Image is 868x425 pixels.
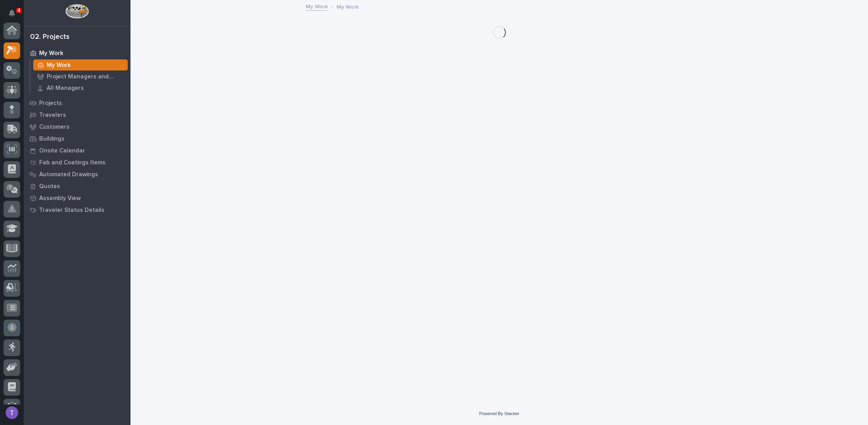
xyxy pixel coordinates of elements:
[24,204,130,216] a: Traveler Status Details
[39,147,85,154] p: Onsite Calendar
[39,171,98,178] p: Automated Drawings
[337,2,359,11] p: My Work
[24,180,130,192] a: Quotes
[30,59,130,71] a: My Work
[30,33,70,42] div: 02. Projects
[4,5,20,21] button: Notifications
[306,2,328,11] a: My Work
[39,159,106,166] p: Fab and Coatings Items
[39,50,63,57] p: My Work
[30,71,130,82] a: Project Managers and Engineers
[39,112,66,119] p: Travelers
[47,62,71,69] p: My Work
[24,192,130,204] a: Assembly View
[24,145,130,156] a: Onsite Calendar
[479,411,519,416] a: Powered By Stacker
[39,207,104,214] p: Traveler Status Details
[47,85,84,92] p: All Managers
[24,133,130,145] a: Buildings
[24,168,130,180] a: Automated Drawings
[39,100,62,107] p: Projects
[65,4,89,19] img: Workspace Logo
[24,156,130,168] a: Fab and Coatings Items
[24,121,130,133] a: Customers
[39,124,70,131] p: Customers
[47,73,125,80] p: Project Managers and Engineers
[24,47,130,59] a: My Work
[17,8,20,13] p: 4
[10,10,20,22] div: Notifications4
[24,109,130,121] a: Travelers
[39,135,64,143] p: Buildings
[4,404,20,421] button: users-avatar
[39,195,81,202] p: Assembly View
[30,82,130,93] a: All Managers
[24,97,130,109] a: Projects
[39,183,60,190] p: Quotes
